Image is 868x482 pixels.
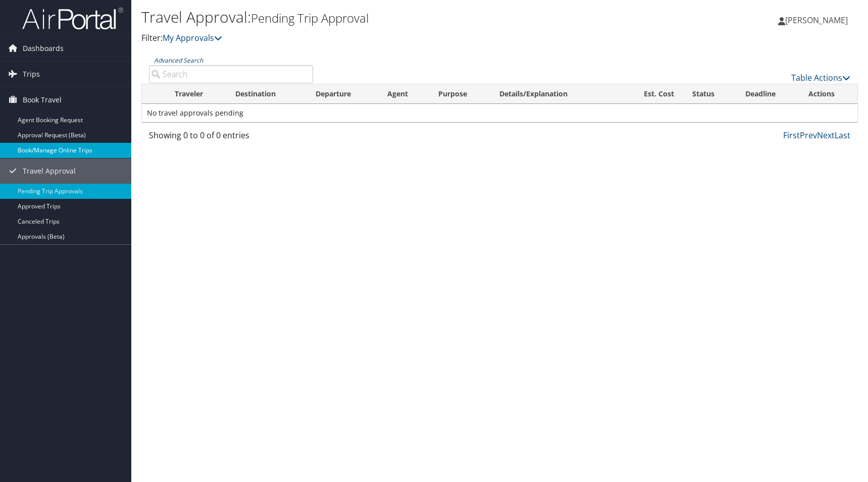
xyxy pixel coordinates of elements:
[620,84,683,104] th: Est. Cost: activate to sort column ascending
[23,36,64,61] span: Dashboards
[141,32,619,45] p: Filter:
[166,84,226,104] th: Traveler: activate to sort column ascending
[226,84,307,104] th: Destination: activate to sort column ascending
[163,32,222,43] a: My Approvals
[154,56,203,65] a: Advanced Search
[149,65,313,83] input: Advanced Search
[817,130,835,141] a: Next
[142,104,857,122] td: No travel approvals pending
[835,130,850,141] a: Last
[785,15,848,26] span: [PERSON_NAME]
[149,129,313,146] div: Showing 0 to 0 of 0 entries
[429,84,490,104] th: Purpose
[23,62,40,87] span: Trips
[141,7,619,28] h1: Travel Approval:
[23,158,76,184] span: Travel Approval
[799,84,857,104] th: Actions
[22,7,123,30] img: airportal-logo.png
[791,72,850,83] a: Table Actions
[783,130,800,141] a: First
[490,84,620,104] th: Details/Explanation
[307,84,378,104] th: Departure: activate to sort column ascending
[378,84,429,104] th: Agent
[778,5,858,35] a: [PERSON_NAME]
[23,87,62,113] span: Book Travel
[251,10,369,26] small: Pending Trip Approval
[800,130,817,141] a: Prev
[683,84,736,104] th: Status: activate to sort column ascending
[736,84,799,104] th: Deadline: activate to sort column descending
